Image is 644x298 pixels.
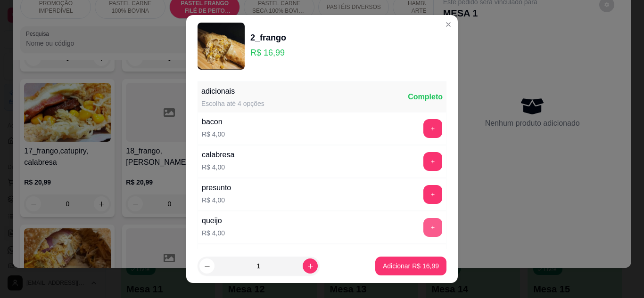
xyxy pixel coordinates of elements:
[198,23,245,70] img: product-image
[202,116,225,128] div: bacon
[202,149,234,161] div: calabresa
[303,258,318,274] button: increase-product-quantity
[202,248,228,259] div: catupiry
[423,152,442,171] button: add
[441,17,456,32] button: Close
[250,31,286,44] div: 2_frango
[202,182,231,193] div: presunto
[408,91,443,103] div: Completo
[383,261,439,271] p: Adicionar R$ 16,99
[202,195,231,205] p: R$ 4,00
[423,218,442,237] button: add
[375,257,446,275] button: Adicionar R$ 16,99
[199,258,215,274] button: decrease-product-quantity
[250,46,286,59] p: R$ 16,99
[202,228,225,238] p: R$ 4,00
[202,162,234,172] p: R$ 4,00
[201,86,264,97] div: adicionais
[423,185,442,204] button: add
[201,99,264,108] div: Escolha até 4 opções
[202,215,225,226] div: queijo
[423,119,442,138] button: add
[202,129,225,139] p: R$ 4,00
